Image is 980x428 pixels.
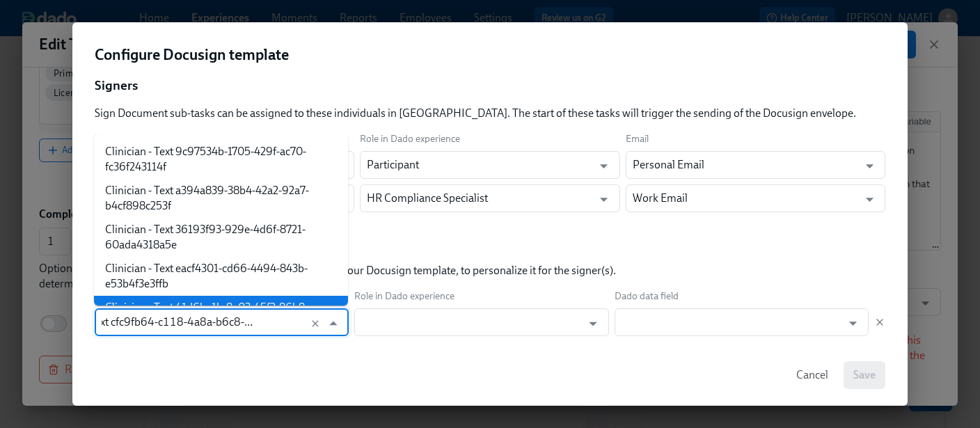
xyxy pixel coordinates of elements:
li: Clinician - Text 36193f93-929e-4d6f-8721-60ada4318a5e [94,218,348,257]
p: Select which data from Dado should be inserted into your Docusign template, to personalize it for... [95,263,616,278]
button: Clear [307,315,324,332]
span: Dado data field [615,290,869,303]
span: Role in Dado experience [354,290,608,303]
button: Open [859,189,880,210]
span: Role in Dado experience [360,132,619,145]
button: Open [593,189,615,210]
li: Clinician - Text 9c97534b-1705-429f-ac70-fc36f243114f [94,140,348,179]
span: Cancel [796,368,828,382]
li: Clinician - Text a394a839-38b4-42a2-92a7-b4cf898c253f [94,179,348,218]
button: Cancel [787,361,838,389]
button: Close [322,312,344,334]
h5: Signers [95,77,138,95]
button: Open [859,155,880,177]
button: Open [593,155,615,177]
button: Open [842,312,864,334]
button: Open [582,312,603,334]
span: Email [626,132,885,145]
li: Clinician - Text 41d6be1b-8a03-45f2-86b8-1fa94f36bc29 [94,296,348,335]
h2: Configure Docusign template [95,45,885,65]
p: Sign Document sub-tasks can be assigned to these individuals in [GEOGRAPHIC_DATA]. The start of t... [95,106,856,121]
li: Clinician - Text eacf4301-cd66-4494-843b-e53b4f3e3ffb [94,257,348,296]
